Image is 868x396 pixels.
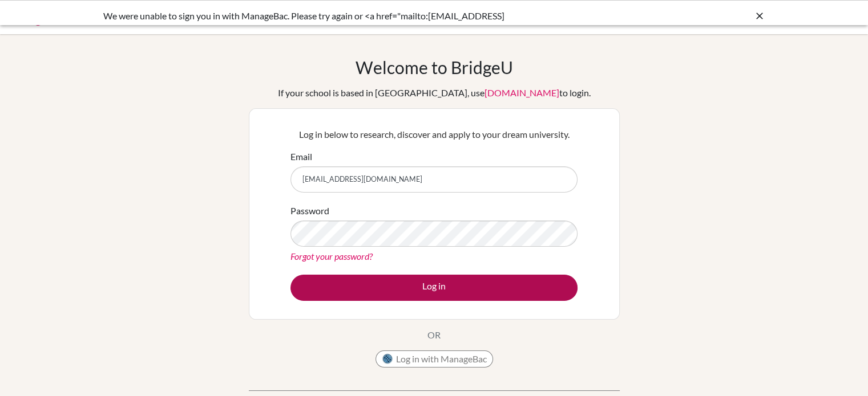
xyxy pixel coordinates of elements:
p: OR [427,328,441,342]
button: Log in [290,275,578,301]
label: Password [290,204,329,218]
div: If your school is based in [GEOGRAPHIC_DATA], use to login. [278,86,591,100]
p: Log in below to research, discover and apply to your dream university. [290,128,578,141]
label: Email [290,150,312,164]
a: [DOMAIN_NAME] [485,87,559,98]
a: Forgot your password? [290,251,373,262]
div: We were unable to sign you in with ManageBac. Please try again or <a href="mailto:[EMAIL_ADDRESS]... [103,9,594,36]
button: Log in with ManageBac [376,350,493,368]
h1: Welcome to BridgeU [356,57,513,77]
